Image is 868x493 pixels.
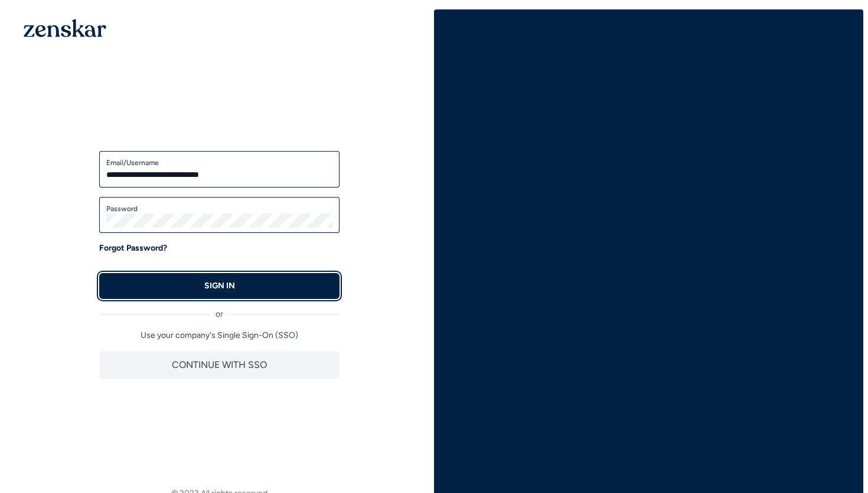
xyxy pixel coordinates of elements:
[106,204,332,213] label: Password
[106,158,332,167] label: Email/Username
[204,280,235,292] p: SIGN IN
[99,299,340,320] div: or
[99,330,340,341] p: Use your company's Single Sign-On (SSO)
[99,273,340,299] button: SIGN IN
[99,351,340,379] button: CONTINUE WITH SSO
[24,19,106,37] img: 1OGAJ2xQqyY4LXKgY66KYq0eOWRCkrZdAb3gUhuVAqdWPZE9SRJmCz+oDMSn4zDLXe31Ii730ItAGKgCKgCCgCikA4Av8PJUP...
[99,242,167,254] a: Forgot Password?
